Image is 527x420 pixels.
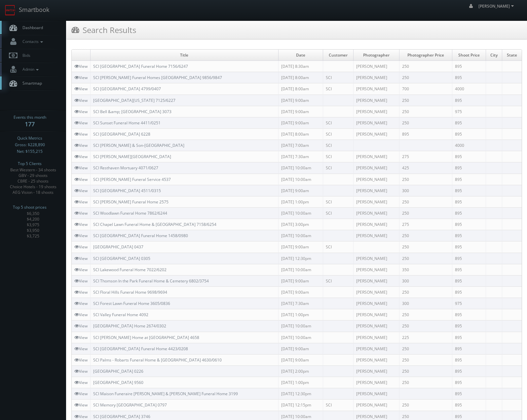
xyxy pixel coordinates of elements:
td: [PERSON_NAME] [354,95,399,106]
td: [DATE] 8:00am [278,83,323,95]
a: [GEOGRAPHIC_DATA] 0437 [93,244,143,250]
td: 895 [399,128,452,140]
a: SCI [GEOGRAPHIC_DATA] Funeral Home 7156/6247 [93,63,188,69]
a: SCI Forest Lawn Funeral Home 3605/0836 [93,301,170,306]
td: SCI [323,72,353,83]
a: View [74,267,88,273]
td: [DATE] 9:00am [278,343,323,354]
a: SCI [GEOGRAPHIC_DATA] Funeral Home 4423/0208 [93,346,188,352]
td: [PERSON_NAME] [354,354,399,365]
td: 275 [399,151,452,162]
td: [DATE] 10:00am [278,174,323,185]
td: SCI [323,241,353,253]
td: [DATE] 1:00pm [278,377,323,388]
a: SCI [GEOGRAPHIC_DATA] Funeral Home 1458/0980 [93,233,188,238]
td: Photographer Price [399,50,452,61]
td: 895 [452,399,486,411]
a: View [74,222,88,227]
a: SCI [PERSON_NAME] & Son-[GEOGRAPHIC_DATA] [93,143,184,148]
td: Date [278,50,323,61]
a: View [74,165,88,171]
td: 250 [399,72,452,83]
a: SCI Maison Funeraire [PERSON_NAME] & [PERSON_NAME] Funeral Home 3199 [93,391,238,397]
span: Top 5 shoot prices [13,204,47,211]
a: View [74,109,88,114]
td: [DATE] 3:00pm [278,219,323,230]
td: 250 [399,365,452,377]
td: 250 [399,343,452,354]
td: SCI [323,117,353,128]
td: 895 [452,196,486,207]
td: 895 [452,117,486,128]
a: View [74,199,88,205]
td: 4000 [452,83,486,95]
a: View [74,312,88,317]
td: [DATE] 7:00am [278,140,323,151]
a: SCI Floral Hills Funeral Home 9698/9694 [93,289,167,295]
td: [PERSON_NAME] [354,275,399,286]
td: 895 [452,128,486,140]
td: [DATE] 9:00am [278,275,323,286]
span: Gross: $228,890 [15,142,45,148]
td: 300 [399,298,452,309]
td: 250 [399,230,452,241]
td: 250 [399,320,452,332]
a: SCI [PERSON_NAME] Funeral Service 4537 [93,177,171,182]
a: SCI [GEOGRAPHIC_DATA] 4511/0315 [93,188,161,193]
a: View [74,391,88,397]
td: [PERSON_NAME] [354,185,399,196]
td: [DATE] 9:00am [278,117,323,128]
td: 895 [452,61,486,72]
a: View [74,131,88,137]
a: View [74,414,88,419]
a: [GEOGRAPHIC_DATA] Home 2674/0302 [93,323,166,329]
td: [PERSON_NAME] [354,377,399,388]
a: View [74,346,88,352]
a: View [74,244,88,250]
td: 975 [452,106,486,117]
td: SCI [323,151,353,162]
td: 895 [452,354,486,365]
td: 250 [399,117,452,128]
a: SCI [PERSON_NAME] Funeral Homes [GEOGRAPHIC_DATA] 9856/9847 [93,75,222,80]
td: 250 [399,377,452,388]
a: SCI Lakewood Funeral Home 7022/6202 [93,267,167,273]
td: 895 [452,264,486,275]
td: 895 [452,343,486,354]
a: [GEOGRAPHIC_DATA] 9560 [93,380,143,385]
td: 350 [399,264,452,275]
a: SCI Thomson In the Park Funeral Home & Cemetery 6802/3754 [93,278,209,284]
a: SCI Palms - Robarts Funeral Home & [GEOGRAPHIC_DATA] 4630/0610 [93,357,222,363]
td: Shoot Price [452,50,486,61]
td: 250 [399,174,452,185]
a: View [74,278,88,284]
td: [PERSON_NAME] [354,151,399,162]
td: 250 [399,106,452,117]
a: View [74,256,88,261]
a: SCI Sunset Funeral Home 4411/0251 [93,120,161,126]
a: View [74,210,88,216]
span: Top 5 Clients [18,160,42,167]
td: 895 [452,365,486,377]
td: 4000 [452,140,486,151]
td: [DATE] 1:00pm [278,196,323,207]
td: [PERSON_NAME] [354,128,399,140]
td: [PERSON_NAME] [354,309,399,320]
td: [DATE] 10:00am [278,320,323,332]
td: SCI [323,162,353,174]
td: 250 [399,196,452,207]
a: View [74,335,88,340]
td: [PERSON_NAME] [354,207,399,219]
td: [DATE] 10:00am [278,162,323,174]
td: [PERSON_NAME] [354,196,399,207]
td: [DATE] 12:30pm [278,388,323,399]
td: 250 [399,207,452,219]
a: View [74,143,88,148]
a: SCI Bell &amp; [GEOGRAPHIC_DATA] 3073 [93,109,171,114]
td: 895 [452,320,486,332]
a: View [74,301,88,306]
td: [DATE] 12:15pm [278,399,323,411]
a: View [74,380,88,385]
a: SCI Resthaven Mortuary 4071/0627 [93,165,158,171]
td: [DATE] 12:30pm [278,253,323,264]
